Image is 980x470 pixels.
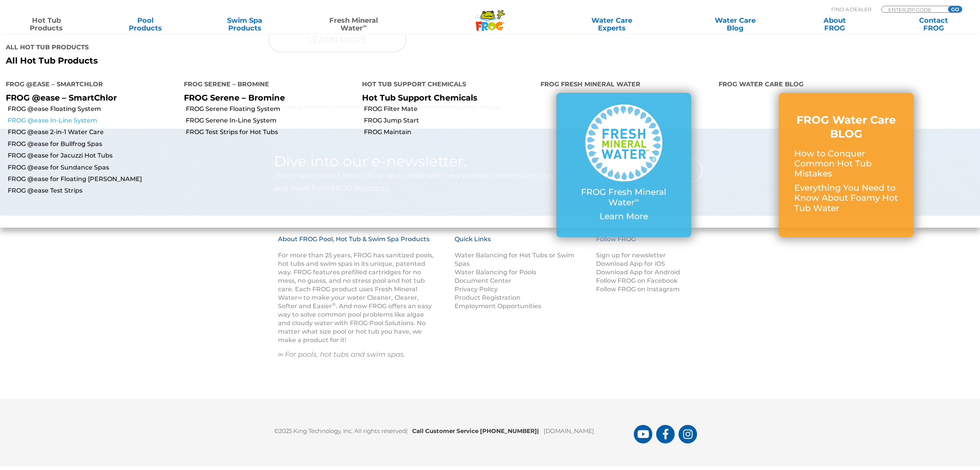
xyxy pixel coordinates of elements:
a: FROG Test Strips for Hot Tubs [186,128,356,136]
span: | [537,427,539,435]
a: FROG @ease for Sundance Spas [8,163,178,172]
h3: Quick Links [455,235,586,251]
h4: FROG Serene – Bromine [184,77,350,93]
a: FROG @ease In-Line System [8,116,178,125]
p: How to Conquer Common Hot Tub Mistakes [794,149,898,179]
a: FROG @ease Floating System [8,105,178,113]
a: FROG Filter Mate [364,105,534,113]
a: FROG @ease Test Strips [8,186,178,195]
a: Product Registration [455,294,520,301]
sup: ® [332,301,336,307]
p: FROG @ease – SmartChlor [6,93,172,102]
a: FROG Jump Start [364,116,534,125]
a: Employment Opportunities [455,302,541,310]
a: FROG Fresh Mineral Water∞ Learn More [572,104,676,225]
a: Document Center [455,277,512,284]
a: Water CareExperts [549,17,675,32]
p: Hot Tub Support Chemicals [362,93,529,102]
input: GO [948,6,962,12]
sup: ∞ [635,196,639,204]
p: FROG Fresh Mineral Water [572,187,676,208]
p: Everything You Need to Know About Foamy Hot Tub Water [794,183,898,213]
p: Find A Dealer [831,6,871,13]
p: ©2025 King Technology, Inc. All rights reserved [274,422,634,436]
a: FROG Water Care BLOG How to Conquer Common Hot Tub Mistakes Everything You Need to Know About Foa... [794,113,898,217]
h3: About FROG Pool, Hot Tub & Swim Spa Products [278,235,435,251]
h4: All Hot Tub Products [6,40,484,56]
a: FROG Products Instagram Page [679,425,697,443]
sup: ∞ [363,23,367,29]
a: Water Balancing for Hot Tubs or Swim Spas [455,252,574,267]
span: | [406,427,407,435]
a: Water CareBlog [697,17,774,32]
a: All Hot Tub Products [6,56,484,66]
a: FROG Products You Tube Page [634,425,652,443]
b: Call Customer Service [PHONE_NUMBER] [412,427,544,435]
em: ∞ For pools, hot tubs and swim spas. [278,350,405,359]
a: FROG Serene In-Line System [186,116,356,125]
a: FROG Products Facebook Page [656,425,675,443]
a: FROG @ease for Floating [PERSON_NAME] [8,175,178,183]
a: FROG @ease for Bullfrog Spas [8,140,178,148]
a: Sign up for newsletter [596,252,666,259]
h4: FROG Fresh Mineral Water [541,77,707,93]
p: Learn More [572,211,676,222]
h4: Hot Tub Support Chemicals [362,77,529,93]
p: FROG Serene – Bromine [184,93,350,102]
h4: FROG Water Care Blog [719,77,974,93]
a: Download App for Android [596,269,680,276]
a: Hot TubProducts [8,17,85,32]
a: FROG @ease for Jacuzzi Hot Tubs [8,151,178,160]
a: Water Balancing for Pools [455,269,536,276]
a: Privacy Policy [455,285,498,293]
a: Download App for iOS [596,260,665,267]
a: Follow FROG on Facebook [596,277,678,284]
a: FROG Serene Floating System [186,105,356,113]
a: ContactFROG [895,17,972,32]
a: FROG Maintain [364,128,534,136]
a: Swim SpaProducts [206,17,283,32]
a: PoolProducts [107,17,184,32]
p: For more than 25 years, FROG has sanitized pools, hot tubs and swim spas in its unique, patented ... [278,251,435,344]
a: AboutFROG [796,17,873,32]
a: Fresh MineralWater∞ [305,17,402,32]
h3: FROG Water Care BLOG [794,113,898,141]
h4: FROG @ease – SmartChlor [6,77,172,93]
a: [DOMAIN_NAME] [544,427,594,435]
a: FROG @ease 2-in-1 Water Care [8,128,178,136]
input: Zip Code Form [887,6,940,13]
h3: Follow FROG [596,235,692,251]
a: Follow FROG on Instagram [596,285,680,293]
